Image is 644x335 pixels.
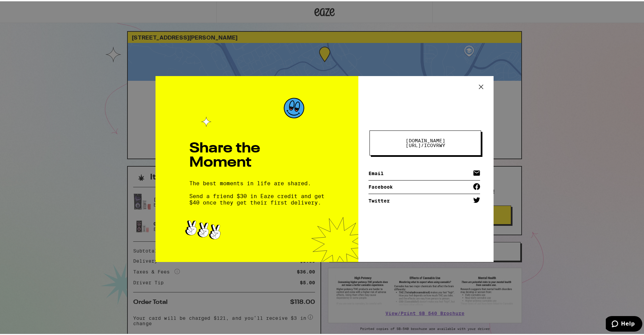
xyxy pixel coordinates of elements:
[368,193,480,206] a: Twitter
[606,315,642,332] iframe: Opens a widget where you can find more information
[189,179,325,205] div: The best moments in life are shared.
[189,192,325,205] span: Send a friend $30 in Eaze credit and get $40 once they get their first delivery.
[368,179,480,193] a: Facebook
[368,166,480,179] a: Email
[369,129,481,154] button: [DOMAIN_NAME][URL]/icovrwy
[397,137,454,146] span: icovrwy
[406,137,445,147] span: [DOMAIN_NAME][URL] /
[189,140,325,169] h1: Share the Moment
